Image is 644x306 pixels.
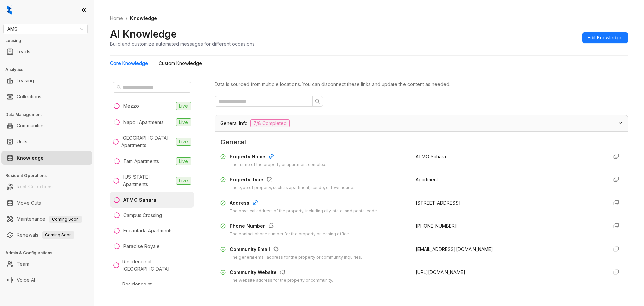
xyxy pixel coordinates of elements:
[123,102,139,110] div: Mezzo
[230,153,326,162] div: Property Name
[230,231,350,237] div: The contact phone number for the property or leasing office.
[1,90,92,103] li: Collections
[176,102,191,110] span: Live
[123,196,156,204] div: ATMO Sahara
[1,257,92,271] li: Team
[176,138,191,146] span: Live
[110,60,148,67] div: Core Knowledge
[110,28,177,40] h2: AI Knowledge
[123,243,160,250] div: Paradise Royale
[110,40,256,47] div: Build and customize automated messages for different occasions.
[17,180,53,193] a: Rent Collections
[1,196,92,210] li: Move Outs
[230,208,378,214] div: The physical address of the property, including city, state, and postal code.
[7,5,12,15] img: logo
[230,199,378,208] div: Address
[49,216,82,223] span: Coming Soon
[176,118,191,126] span: Live
[126,15,127,22] li: /
[618,121,622,125] span: expanded
[1,135,92,148] li: Units
[230,176,354,185] div: Property Type
[230,254,362,261] div: The general email address for the property or community inquiries.
[416,154,446,159] span: ATMO Sahara
[17,196,41,210] a: Move Outs
[5,112,94,118] h3: Data Management
[17,74,34,87] a: Leasing
[176,157,191,165] span: Live
[230,222,350,231] div: Phone Number
[17,119,45,132] a: Communities
[17,257,29,271] a: Team
[1,228,92,242] li: Renewals
[109,15,124,22] a: Home
[117,85,121,90] span: search
[230,277,333,284] div: The website address for the property or community.
[416,199,603,207] div: [STREET_ADDRESS]
[1,45,92,58] li: Leads
[123,173,173,188] div: [US_STATE] Apartments
[315,99,320,104] span: search
[123,212,162,219] div: Campus Crossing
[250,119,290,127] span: 7/8 Completed
[220,120,248,127] span: General Info
[17,90,41,103] a: Collections
[122,258,191,273] div: Residence at [GEOGRAPHIC_DATA]
[5,250,94,256] h3: Admin & Configurations
[215,81,628,88] div: Data is sourced from multiple locations. You can disconnect these links and update the content as...
[123,158,159,165] div: Tam Apartments
[42,231,74,239] span: Coming Soon
[416,223,457,229] span: [PHONE_NUMBER]
[159,60,202,67] div: Custom Knowledge
[17,151,44,165] a: Knowledge
[17,228,74,242] a: RenewalsComing Soon
[123,227,173,234] div: Encantada Apartments
[230,246,362,254] div: Community Email
[176,177,191,185] span: Live
[122,281,191,296] div: Residence at [GEOGRAPHIC_DATA]
[130,15,157,21] span: Knowledge
[1,212,92,226] li: Maintenance
[7,24,84,34] span: AMG
[1,74,92,87] li: Leasing
[416,269,465,275] span: [URL][DOMAIN_NAME]
[121,134,173,149] div: [GEOGRAPHIC_DATA] Apartments
[230,162,326,168] div: The name of the property or apartment complex.
[230,269,333,277] div: Community Website
[5,173,94,179] h3: Resident Operations
[416,246,493,252] span: [EMAIL_ADDRESS][DOMAIN_NAME]
[215,115,628,131] div: General Info7/8 Completed
[1,119,92,132] li: Communities
[1,273,92,287] li: Voice AI
[582,32,628,43] button: Edit Knowledge
[5,67,94,73] h3: Analytics
[416,177,438,182] span: Apartment
[123,119,164,126] div: Napoli Apartments
[17,273,35,287] a: Voice AI
[230,185,354,191] div: The type of property, such as apartment, condo, or townhouse.
[17,135,28,148] a: Units
[1,180,92,193] li: Rent Collections
[17,45,30,58] a: Leads
[1,151,92,165] li: Knowledge
[588,34,623,41] span: Edit Knowledge
[5,38,94,44] h3: Leasing
[220,137,622,147] span: General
